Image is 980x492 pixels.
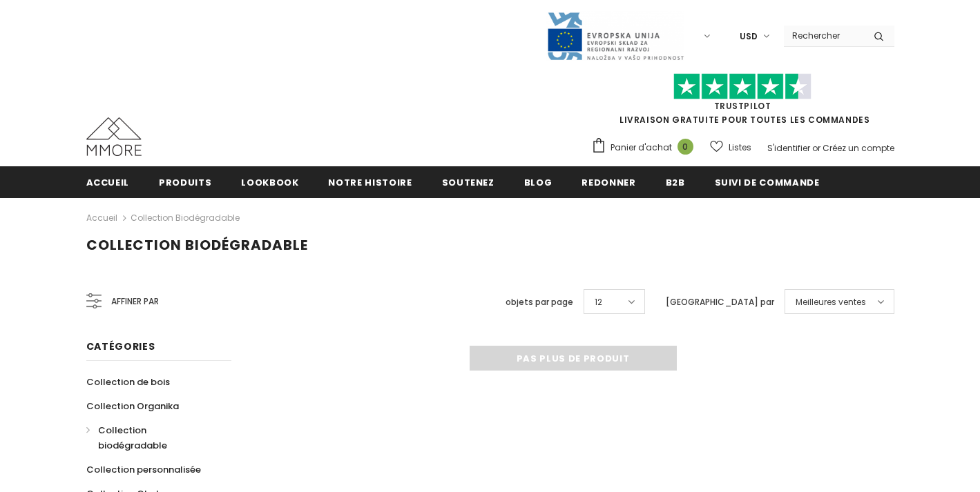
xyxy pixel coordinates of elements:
span: Produits [159,176,211,189]
span: Collection Organika [86,400,179,413]
a: Collection biodégradable [86,418,216,457]
img: Cas MMORE [86,117,142,156]
span: Listes [729,141,751,155]
span: Catégories [86,340,155,353]
img: Javni Razpis [546,11,684,61]
label: [GEOGRAPHIC_DATA] par [666,295,774,309]
span: LIVRAISON GRATUITE POUR TOUTES LES COMMANDES [591,79,894,126]
a: Panier d'achat 0 [591,137,700,158]
a: Suivi de commande [715,166,820,197]
span: Collection personnalisée [86,463,201,476]
span: Blog [524,176,553,189]
input: Search Site [784,26,863,46]
a: Blog [524,166,553,197]
span: Affiner par [111,294,159,309]
a: Listes [710,135,751,159]
label: objets par page [506,295,573,309]
a: Collection personnalisée [86,457,201,482]
span: Collection biodégradable [86,235,308,255]
span: Redonner [582,176,635,189]
span: B2B [666,176,685,189]
span: soutenez [442,176,494,189]
img: Faites confiance aux étoiles pilotes [673,73,811,100]
span: Meilleures ventes [796,295,866,309]
span: USD [740,30,758,43]
span: Accueil [86,176,130,189]
a: Javni Razpis [546,30,684,41]
span: Panier d'achat [611,141,672,155]
span: Lookbook [241,176,298,189]
a: soutenez [442,166,494,197]
span: 0 [678,139,693,155]
span: 12 [595,295,602,309]
a: Produits [159,166,211,197]
a: Collection de bois [86,370,170,394]
span: Notre histoire [328,176,412,189]
span: Suivi de commande [715,176,820,189]
span: or [812,142,820,154]
a: Accueil [86,166,130,197]
span: Collection biodégradable [98,424,167,452]
a: Redonner [582,166,635,197]
a: Lookbook [241,166,298,197]
a: TrustPilot [714,100,771,112]
a: S'identifier [767,142,810,154]
span: Collection de bois [86,375,170,388]
a: Notre histoire [328,166,412,197]
a: Accueil [86,210,117,226]
a: Créez un compte [823,142,894,154]
a: Collection Organika [86,394,179,418]
a: B2B [666,166,685,197]
a: Collection biodégradable [131,212,240,224]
